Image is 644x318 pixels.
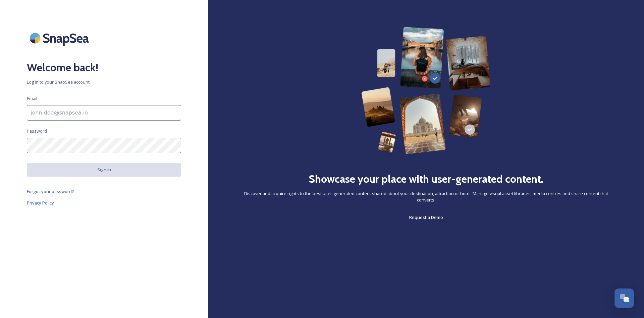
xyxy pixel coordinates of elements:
[361,27,491,154] img: 63b42ca75bacad526042e722_Group%20154-p-800.png
[27,79,181,85] span: Log in to your SnapSea account
[614,288,634,308] button: Open Chat
[27,95,37,102] span: Email
[27,163,181,176] button: Sign in
[235,190,617,203] span: Discover and acquire rights to the best user-generated content shared about your destination, att...
[27,188,74,194] span: Forgot your password?
[27,105,181,121] input: john.doe@snapsea.io
[27,187,181,195] a: Forgot your password?
[27,200,54,206] span: Privacy Policy
[409,213,443,221] a: Request a Demo
[27,59,181,76] h2: Welcome back!
[409,214,443,220] span: Request a Demo
[27,128,47,134] span: Password
[27,199,181,207] a: Privacy Policy
[309,171,543,187] h2: Showcase your place with user-generated content.
[27,27,94,49] img: SnapSea Logo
